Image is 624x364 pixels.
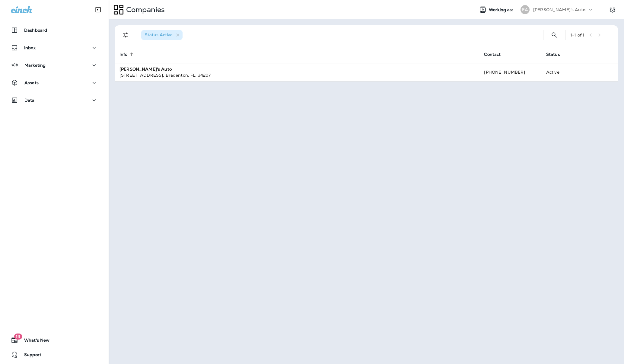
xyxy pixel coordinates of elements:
[607,4,618,15] button: Settings
[484,52,508,57] span: Contact
[546,52,568,57] span: Status
[6,334,103,346] button: 19What's New
[541,63,581,81] td: Active
[18,338,49,345] span: What's New
[90,4,107,16] button: Collapse Sidebar
[546,52,560,57] span: Status
[119,72,474,78] div: [STREET_ADDRESS] , Bradenton , FL , 34207
[484,52,501,57] span: Contact
[24,28,47,33] p: Dashboard
[14,334,22,340] span: 19
[145,32,173,37] span: Status : Active
[18,352,41,359] span: Support
[119,29,132,41] button: Filters
[6,349,103,361] button: Support
[24,63,46,68] p: Marketing
[119,52,128,57] span: Info
[119,52,135,57] span: Info
[119,66,172,72] strong: [PERSON_NAME]'s Auto
[24,80,39,85] p: Assets
[124,5,165,14] p: Companies
[6,94,103,106] button: Data
[6,59,103,71] button: Marketing
[570,33,584,37] div: 1 - 1 of 1
[141,30,183,40] div: Status:Active
[489,7,514,12] span: Working as:
[6,42,103,54] button: Inbox
[24,98,35,103] p: Data
[6,24,103,36] button: Dashboard
[479,63,541,81] td: [PHONE_NUMBER]
[548,29,560,41] button: Search Companies
[6,77,103,89] button: Assets
[24,45,36,50] p: Inbox
[533,7,585,12] p: [PERSON_NAME]'s Auto
[521,5,530,14] div: EA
